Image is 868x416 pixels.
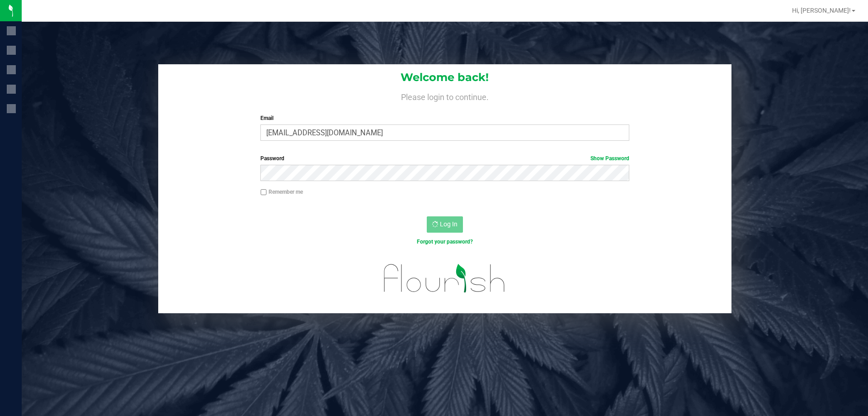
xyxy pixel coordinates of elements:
[417,239,473,245] a: Forgot your password?
[260,188,303,196] label: Remember me
[792,7,851,14] span: Hi, [PERSON_NAME]!
[158,91,731,101] h4: Please login to continue.
[590,155,629,162] a: Show Password
[260,155,284,162] span: Password
[260,189,267,196] input: Remember me
[260,114,629,122] label: Email
[440,220,458,228] span: Log In
[158,72,731,83] h1: Welcome back!
[373,255,516,301] img: flourish_logo.svg
[427,216,463,233] button: Log In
